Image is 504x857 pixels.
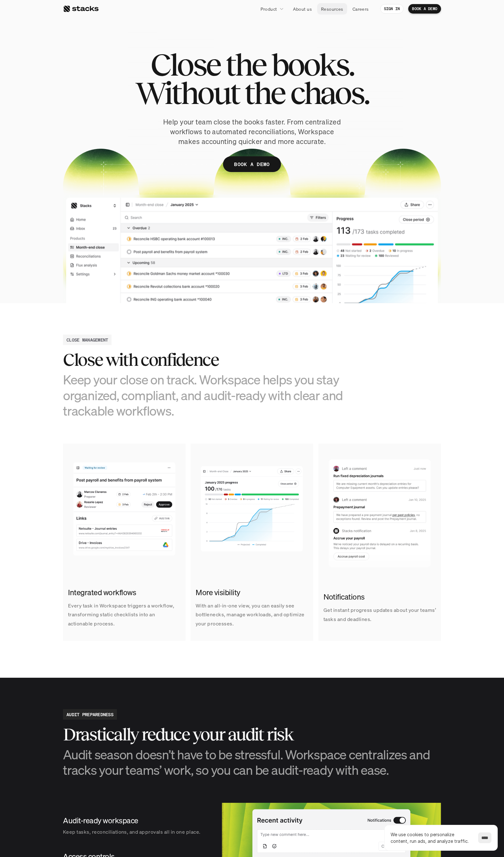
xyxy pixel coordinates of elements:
[293,6,312,12] p: About us
[244,79,285,107] span: the
[196,601,308,628] p: With an all-in-one view, you can easily see bottlenecks, manage workloads, and optimize your proc...
[63,372,346,418] h3: Keep your close on track. Workspace helps you stay organized, compliant, and audit-ready with cle...
[63,747,441,778] h3: Audit season doesn’t have to be stressful. Workspace centralizes and tracks your teams’ work, so ...
[384,7,400,11] p: SIGN IN
[317,3,347,14] a: Resources
[68,587,180,598] h2: Integrated workflows
[63,827,209,837] p: Keep tasks, reconciliations, and approvals all in one place.
[66,336,108,343] h2: CLOSE MANAGEMENT
[289,3,316,14] a: About us
[324,606,436,624] p: Get instant progress updates about your teams’ tasks and deadlines.
[352,6,369,12] p: Careers
[391,831,472,844] p: We use cookies to personalize content, run ads, and analyze traffic.
[234,160,270,169] p: BOOK A DEMO
[161,117,343,146] p: Help your team close the books faster. From centralized workflows to automated reconciliations, W...
[63,815,209,826] h4: Audit-ready workspace
[408,4,441,14] a: BOOK A DEMO
[380,4,404,14] a: SIGN IN
[74,120,102,124] a: Privacy Policy
[63,725,441,744] h2: Drastically reduce your audit risk
[151,50,220,79] span: Close
[271,50,354,79] span: books.
[66,711,113,718] h2: AUDIT PREPAREDNESS
[261,6,277,12] p: Product
[412,7,437,11] p: BOOK A DEMO
[63,350,346,370] h2: Close with confidence
[223,156,281,172] a: BOOK A DEMO
[290,79,369,107] span: chaos.
[226,50,266,79] span: the
[321,6,343,12] p: Resources
[68,601,180,628] p: Every task in Workspace triggers a workflow, transforming static checklists into an actionable pr...
[349,3,373,14] a: Careers
[135,79,239,107] span: Without
[324,592,436,602] h2: Notifications
[196,587,308,598] h2: More visibility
